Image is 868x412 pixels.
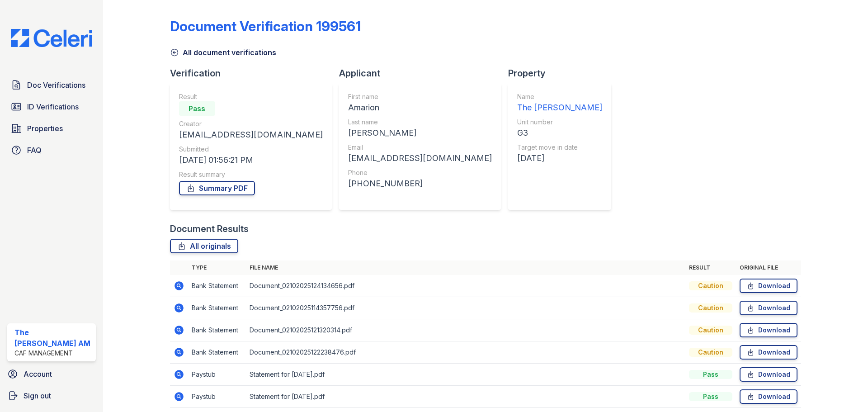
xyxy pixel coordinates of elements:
[689,326,732,335] div: Caution
[246,275,685,297] td: Document_02102025124134656.pdf
[179,92,323,101] div: Result
[188,260,246,275] th: Type
[348,118,492,127] div: Last name
[348,177,492,190] div: [PHONE_NUMBER]
[348,127,492,139] div: [PERSON_NAME]
[7,76,96,94] a: Doc Verifications
[188,275,246,297] td: Bank Statement
[517,143,602,152] div: Target move in date
[348,168,492,177] div: Phone
[517,92,602,114] a: Name The [PERSON_NAME]
[246,297,685,319] td: Document_02102025114357756.pdf
[179,145,323,154] div: Submitted
[689,303,732,313] div: Caution
[689,370,732,379] div: Pass
[4,365,99,383] a: Account
[740,389,797,404] a: Download
[246,341,685,364] td: Document_02102025122238476.pdf
[736,260,801,275] th: Original file
[7,141,96,159] a: FAQ
[170,223,249,235] div: Document Results
[14,327,92,349] div: The [PERSON_NAME] AM
[517,92,602,101] div: Name
[246,364,685,386] td: Statement for [DATE].pdf
[179,181,255,195] a: Summary PDF
[170,67,339,80] div: Verification
[740,279,797,293] a: Download
[508,67,618,80] div: Property
[740,367,797,382] a: Download
[689,281,732,290] div: Caution
[685,260,736,275] th: Result
[339,67,508,80] div: Applicant
[517,101,602,114] div: The [PERSON_NAME]
[689,392,732,401] div: Pass
[246,260,685,275] th: File name
[27,145,42,156] span: FAQ
[348,92,492,101] div: First name
[188,297,246,319] td: Bank Statement
[740,345,797,360] a: Download
[830,376,859,403] iframe: chat widget
[246,319,685,341] td: Document_02102025121320314.pdf
[4,387,99,405] a: Sign out
[188,341,246,364] td: Bank Statement
[179,170,323,179] div: Result summary
[170,239,238,253] a: All originals
[517,118,602,127] div: Unit number
[24,390,51,401] span: Sign out
[4,29,99,47] img: CE_Logo_Blue-a8612792a0a2168367f1c8372b55b34899dd931a85d93a1a3d3e32e68fde9ad4.png
[188,319,246,341] td: Bank Statement
[188,364,246,386] td: Paystub
[170,47,276,58] a: All document verifications
[246,386,685,408] td: Statement for [DATE].pdf
[27,80,85,90] span: Doc Verifications
[24,369,52,379] span: Account
[740,323,797,337] a: Download
[740,301,797,315] a: Download
[517,152,602,165] div: [DATE]
[179,154,323,166] div: [DATE] 01:56:21 PM
[179,101,215,116] div: Pass
[517,127,602,139] div: G3
[27,123,63,134] span: Properties
[179,119,323,128] div: Creator
[7,98,96,116] a: ID Verifications
[348,101,492,114] div: Amarion
[170,18,361,34] div: Document Verification 199561
[188,386,246,408] td: Paystub
[14,349,92,358] div: CAF Management
[689,348,732,357] div: Caution
[7,119,96,137] a: Properties
[348,143,492,152] div: Email
[348,152,492,165] div: [EMAIL_ADDRESS][DOMAIN_NAME]
[179,128,323,141] div: [EMAIL_ADDRESS][DOMAIN_NAME]
[27,101,79,112] span: ID Verifications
